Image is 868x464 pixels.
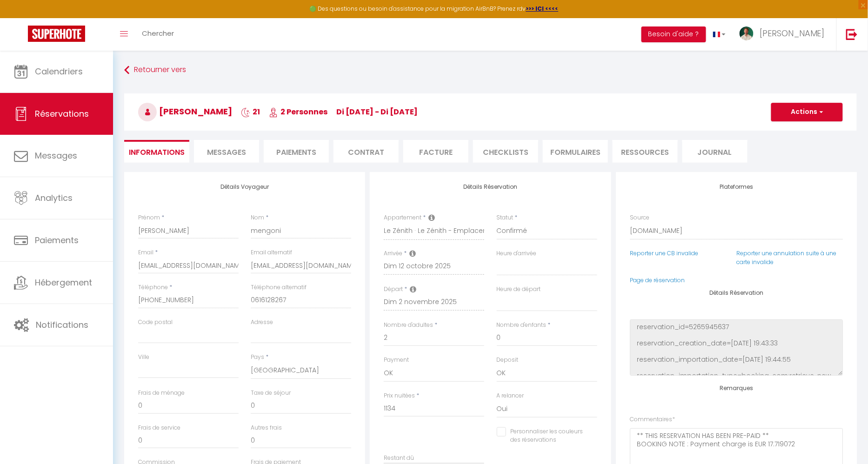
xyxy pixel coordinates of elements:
img: logout [846,28,858,40]
label: Ville [138,353,149,362]
label: Départ [384,285,403,294]
a: ... [PERSON_NAME] [733,18,836,51]
label: Téléphone alternatif [251,283,307,292]
span: Analytics [35,192,73,204]
label: Pays [251,353,264,362]
li: Contrat [334,140,399,163]
label: Prix nuitées [384,391,415,400]
h4: Détails Réservation [630,290,843,296]
label: Commentaires [630,415,675,424]
label: A relancer [497,391,524,400]
a: Chercher [135,18,181,51]
span: Réservations [35,108,89,119]
img: ... [740,27,754,40]
label: Deposit [497,356,519,365]
label: Frais de service [138,424,180,432]
li: Facture [403,140,468,163]
label: Prénom [138,213,160,222]
a: Reporter une annulation suite à une carte invalide [736,249,836,266]
label: Adresse [251,318,273,327]
li: Ressources [613,140,678,163]
label: Source [630,213,649,222]
a: Page de réservation [630,276,685,284]
label: Email [138,248,154,257]
label: Nombre d'adultes [384,321,433,330]
span: di [DATE] - di [DATE] [336,106,418,117]
label: Taxe de séjour [251,389,291,398]
span: Calendriers [35,66,83,77]
a: Retourner vers [124,62,857,79]
a: >>> ICI <<<< [526,5,559,13]
h4: Plateformes [630,184,843,190]
h4: Détails Voyageur [138,184,351,190]
label: Email alternatif [251,248,292,257]
span: [PERSON_NAME] [760,27,825,39]
button: Actions [771,103,843,121]
span: 2 Personnes [269,106,327,117]
a: Reporter une CB invalide [630,249,698,257]
label: Heure de départ [497,285,541,294]
li: FORMULAIRES [543,140,608,163]
li: Informations [124,140,189,163]
label: Payment [384,356,409,365]
label: Frais de ménage [138,389,185,398]
button: Besoin d'aide ? [641,27,706,42]
label: Téléphone [138,283,168,292]
label: Nombre d'enfants [497,321,547,330]
span: 21 [241,106,260,117]
label: Appartement [384,213,421,222]
label: Heure d'arrivée [497,249,537,258]
span: Hébergement [35,277,92,288]
label: Statut [497,213,514,222]
label: Code postal [138,318,173,327]
span: Messages [207,147,246,158]
span: [PERSON_NAME] [138,106,232,117]
label: Autres frais [251,424,282,432]
li: Paiements [264,140,329,163]
h4: Détails Réservation [384,184,597,190]
label: Nom [251,213,264,222]
span: Messages [35,150,77,161]
span: Notifications [36,319,88,331]
span: Chercher [142,28,174,38]
label: Arrivée [384,249,402,258]
li: CHECKLISTS [473,140,538,163]
label: Restant dû [384,454,414,463]
h4: Remarques [630,385,843,391]
img: Super Booking [28,26,85,42]
li: Journal [682,140,748,163]
span: Paiements [35,234,79,246]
